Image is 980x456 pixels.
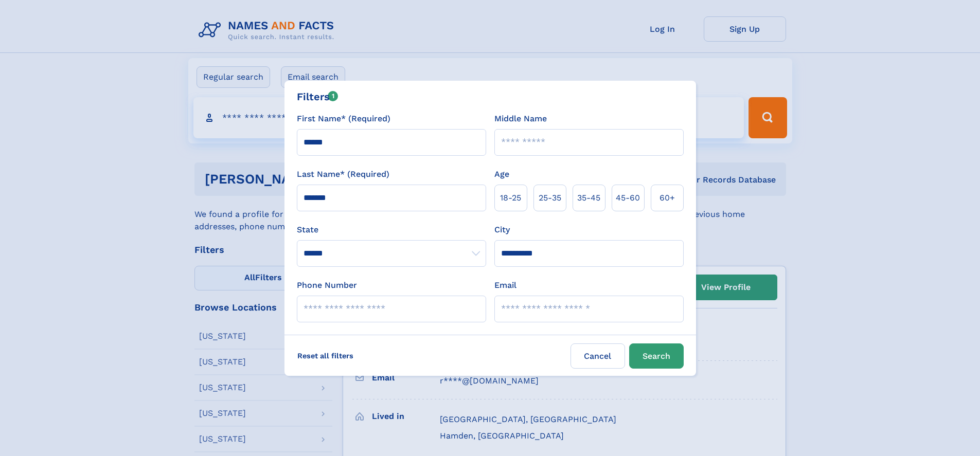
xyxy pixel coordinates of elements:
[291,343,360,368] label: Reset all filters
[616,192,640,204] span: 45‑60
[500,192,521,204] span: 18‑25
[297,224,486,236] label: State
[297,89,338,104] div: Filters
[577,192,600,204] span: 35‑45
[494,279,516,291] label: Email
[494,113,547,125] label: Middle Name
[494,168,509,180] label: Age
[494,224,510,236] label: City
[297,113,390,125] label: First Name* (Required)
[297,279,357,291] label: Phone Number
[660,192,675,204] span: 60+
[571,343,625,369] label: Cancel
[539,192,561,204] span: 25‑35
[297,168,389,180] label: Last Name* (Required)
[629,343,684,369] button: Search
